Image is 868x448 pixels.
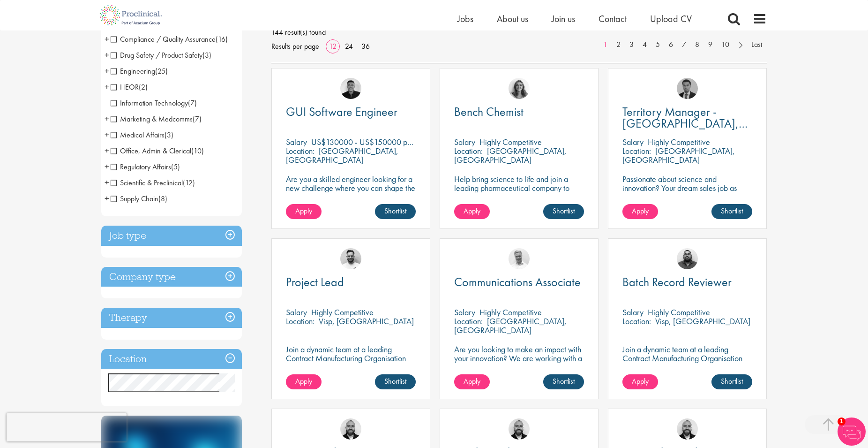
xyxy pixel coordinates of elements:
[111,194,158,204] span: Supply Chain
[295,376,312,386] span: Apply
[101,308,242,328] h3: Therapy
[105,64,109,78] span: +
[286,374,322,389] a: Apply
[286,316,314,327] span: Location:
[111,34,216,44] span: Compliance / Quality Assurance
[838,418,846,425] span: 1
[295,206,312,216] span: Apply
[271,25,767,39] span: 144 result(s) found
[622,316,651,327] span: Location:
[111,146,204,156] span: Office, Admin & Clerical
[340,418,361,440] img: Jordan Kiely
[105,191,109,205] span: +
[216,34,228,44] span: (16)
[454,104,524,120] span: Bench Chemist
[651,39,665,50] a: 5
[622,345,752,380] p: Join a dynamic team at a leading Contract Manufacturing Organisation and contribute to groundbrea...
[479,307,542,318] p: Highly Competitive
[622,145,651,156] span: Location:
[612,39,625,50] a: 2
[747,39,767,50] a: Last
[375,204,416,219] a: Shortlist
[599,39,612,50] a: 1
[342,41,356,51] a: 24
[111,146,191,156] span: Office, Admin & Clerical
[101,226,242,246] h3: Job type
[105,159,109,174] span: +
[202,50,211,60] span: (3)
[690,39,704,50] a: 8
[111,162,180,172] span: Regulatory Affairs
[111,178,195,188] span: Scientific & Preclinical
[111,178,183,188] span: Scientific & Preclinical
[509,78,530,99] img: Jackie Cerchio
[622,307,644,318] span: Salary
[111,114,193,124] span: Marketing & Medcomms
[7,413,127,441] iframe: reCAPTCHA
[703,39,717,50] a: 9
[183,178,195,188] span: (12)
[543,374,584,389] a: Shortlist
[509,248,530,269] img: Joshua Bye
[622,137,644,147] span: Salary
[105,144,109,158] span: +
[454,345,584,398] p: Are you looking to make an impact with your innovation? We are working with a well-established ph...
[111,34,228,44] span: Compliance / Quality Assurance
[454,274,581,290] span: Communications Associate
[101,267,242,287] div: Company type
[454,137,475,147] span: Salary
[111,50,202,60] span: Drug Safety / Product Safety
[711,204,752,219] a: Shortlist
[497,13,528,25] span: About us
[457,13,473,25] span: Jobs
[286,204,322,219] a: Apply
[111,82,139,92] span: HEOR
[155,66,168,76] span: (25)
[286,345,416,389] p: Join a dynamic team at a leading Contract Manufacturing Organisation (CMO) and contribute to grou...
[638,39,651,50] a: 4
[622,374,658,389] a: Apply
[139,82,148,92] span: (2)
[625,39,638,50] a: 3
[193,114,202,124] span: (7)
[191,146,204,156] span: (10)
[622,175,752,201] p: Passionate about science and innovation? Your dream sales job as Territory Manager awaits!
[552,13,575,25] a: Join us
[111,50,211,60] span: Drug Safety / Product Safety
[648,137,710,147] p: Highly Competitive
[158,194,167,204] span: (8)
[111,66,155,76] span: Engineering
[101,349,242,369] h3: Location
[711,374,752,389] a: Shortlist
[677,39,691,50] a: 7
[464,206,480,216] span: Apply
[479,137,542,147] p: Highly Competitive
[650,13,692,25] a: Upload CV
[454,316,483,327] span: Location:
[664,39,678,50] a: 6
[632,376,649,386] span: Apply
[677,418,698,440] a: Jordan Kiely
[622,104,748,143] span: Territory Manager - [GEOGRAPHIC_DATA], [GEOGRAPHIC_DATA]
[454,307,475,318] span: Salary
[622,145,735,165] p: [GEOGRAPHIC_DATA], [GEOGRAPHIC_DATA]
[599,13,627,25] a: Contact
[340,78,361,99] img: Christian Andersen
[105,175,109,190] span: +
[105,80,109,94] span: +
[509,418,530,440] img: Jordan Kiely
[111,114,202,124] span: Marketing & Medcomms
[286,274,344,290] span: Project Lead
[454,145,483,156] span: Location:
[111,82,148,92] span: HEOR
[358,41,373,51] a: 36
[655,316,750,327] p: Visp, [GEOGRAPHIC_DATA]
[271,39,319,53] span: Results per page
